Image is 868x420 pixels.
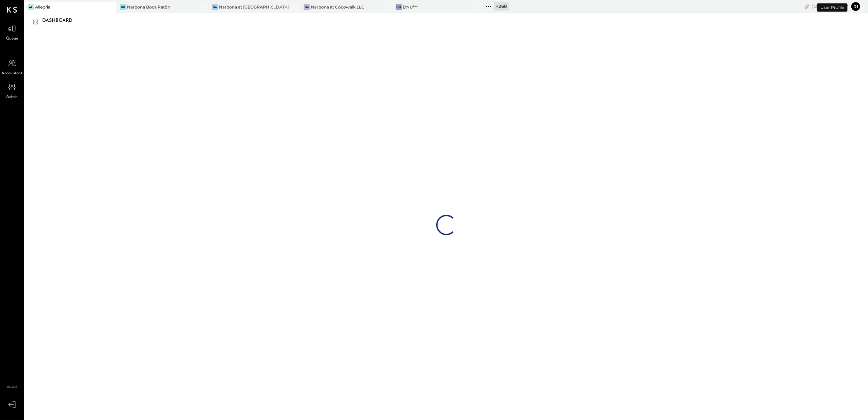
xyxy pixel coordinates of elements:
[804,3,810,10] div: copy link
[120,4,126,10] div: NB
[28,4,34,10] div: Al
[35,4,50,10] div: Allegria
[850,1,861,12] button: Ri
[304,4,310,10] div: Na
[494,2,509,11] div: + 268
[42,15,79,26] div: Dashboard
[6,36,18,42] span: Queue
[0,80,23,100] a: Admin
[2,71,22,77] span: Accountant
[311,4,364,10] div: Narbona at Cocowalk LLC
[817,3,848,12] div: User Profile
[396,4,402,10] div: DN
[212,4,218,10] div: Na
[812,3,849,10] div: [DATE]
[219,4,290,10] div: Narbona at [GEOGRAPHIC_DATA] LLC
[6,94,18,100] span: Admin
[0,22,23,42] a: Queue
[127,4,170,10] div: Narbona Boca Ratōn
[0,57,23,77] a: Accountant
